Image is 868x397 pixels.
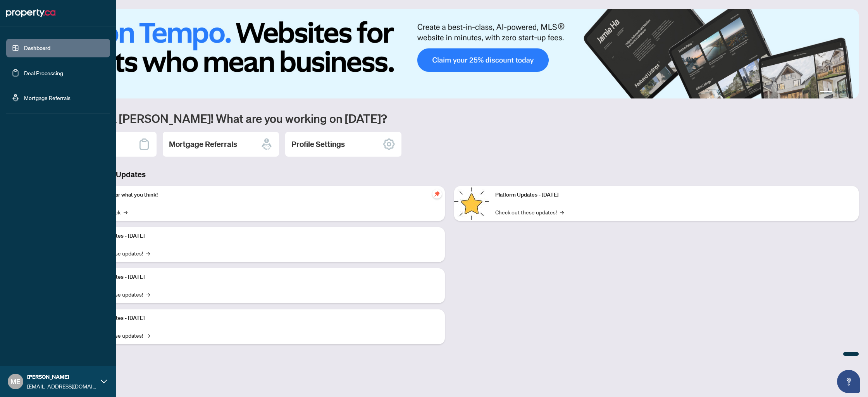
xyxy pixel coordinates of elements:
span: [EMAIL_ADDRESS][DOMAIN_NAME] [27,382,97,390]
a: Mortgage Referrals [24,94,71,101]
h3: Brokerage & Industry Updates [40,169,859,180]
p: Platform Updates - [DATE] [81,232,439,240]
span: [PERSON_NAME] [27,373,97,381]
p: Platform Updates - [DATE] [495,191,852,199]
span: pushpin [432,189,442,198]
img: Platform Updates - June 23, 2025 [454,186,489,221]
button: 1 [820,91,832,94]
img: Slide 0 [40,9,859,98]
button: 3 [842,91,845,94]
span: → [146,249,150,257]
p: Platform Updates - [DATE] [81,314,439,323]
img: logo [6,7,55,19]
a: Dashboard [24,45,50,52]
a: Deal Processing [24,69,63,76]
p: Platform Updates - [DATE] [81,273,439,281]
span: ME [10,376,21,387]
button: 4 [848,91,851,94]
button: Open asap [837,370,860,393]
button: 2 [835,91,839,94]
span: → [560,208,564,216]
h2: Mortgage Referrals [169,139,237,150]
h1: Welcome back [PERSON_NAME]! What are you working on [DATE]? [40,111,859,126]
span: → [124,208,127,216]
span: → [146,290,150,299]
span: → [146,331,150,340]
h2: Profile Settings [291,139,345,150]
p: We want to hear what you think! [81,191,439,199]
a: Check out these updates!→ [495,208,564,216]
